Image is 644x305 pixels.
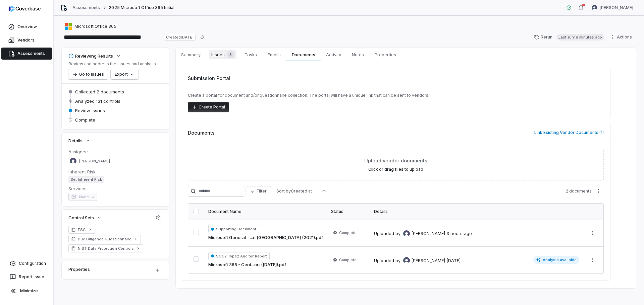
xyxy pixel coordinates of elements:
button: Link Existing Vendor Documents (1) [532,126,606,140]
button: More actions [593,186,604,196]
button: Actions [608,32,636,42]
button: Details [66,135,93,147]
label: Click or drag files to upload [368,167,423,172]
img: Esther Barreto avatar [403,230,410,237]
a: Vendors [1,34,52,46]
span: Properties [372,50,399,59]
div: by [395,230,445,237]
span: Complete [339,257,357,262]
a: NIST Data Protection Controls [68,244,143,252]
div: Uploaded [374,230,472,237]
button: Go to issues [68,69,108,79]
span: Control Sets [68,215,94,221]
span: Analysis available [533,256,580,264]
a: Microsoft General - ...n [GEOGRAPHIC_DATA] (2021).pdf [208,234,323,241]
span: Documents [188,129,215,136]
button: Reviewing Results [66,50,123,62]
button: Esther Barreto avatar[PERSON_NAME] [588,3,637,13]
img: logo-D7KZi-bG.svg [9,5,41,12]
span: NIST Data Protection Controls [78,246,134,251]
span: Upload vendor documents [364,157,427,164]
span: Issues [209,50,236,59]
dt: Services [68,185,162,192]
span: [PERSON_NAME] [79,159,110,164]
button: More actions [587,255,598,265]
span: Emails [265,50,283,59]
button: Filter [246,186,271,196]
span: 2 documents [566,188,592,194]
div: Details [374,209,579,214]
a: Overview [1,21,52,33]
button: Minimize [3,284,51,298]
span: Submission Portal [188,75,230,82]
p: Create a portal for document and/or questionnaire collection. The portal will have a unique link ... [188,93,604,98]
img: Esther Barreto avatar [592,5,597,10]
button: Export [111,69,139,79]
span: Supporting Document [208,225,259,233]
button: Report Issue [3,271,51,283]
button: RerunLast run16 minutes ago [530,32,608,42]
span: [PERSON_NAME] [411,257,445,264]
button: Sort byCreated at [272,186,316,196]
dt: Assignee [68,149,162,155]
button: Ascending [317,186,331,196]
span: [PERSON_NAME] [600,5,633,10]
a: Microsoft 365 - Cent...ort ([DATE]).pdf [208,261,286,268]
span: Complete [339,230,357,235]
span: Summary [178,50,203,59]
span: Review issues [75,107,105,113]
span: Due Diligence Questionnaire [78,236,131,242]
div: Document Name [208,209,323,214]
button: More actions [587,228,598,238]
div: by [395,257,445,264]
button: https://microsoft.com/en-us/microsoft-365/Microsoft Office 365 [63,20,118,32]
button: Create Portal [188,102,229,112]
span: Details [68,138,83,144]
div: [DATE] [446,257,461,264]
a: ESG [68,226,95,234]
span: Last run 16 minutes ago [556,34,604,41]
span: Filter [257,188,267,194]
div: Reviewing Results [68,53,113,59]
div: Uploaded [374,257,461,264]
a: Assessments [1,48,52,60]
div: 3 hours ago [446,230,472,237]
dt: Inherent Risk [68,169,162,175]
span: Collected 2 documents [75,89,124,95]
span: [PERSON_NAME] [411,230,445,237]
span: Microsoft Office 365 [74,24,116,29]
img: Esther Barreto avatar [403,257,410,264]
span: Created [DATE] [164,34,196,41]
a: Configuration [3,257,51,270]
a: Assessments [72,5,100,10]
span: Tasks [242,50,260,59]
span: SOC2 Type2 Auditor Report [208,252,270,260]
span: Analyzed 131 controls [75,98,120,104]
div: Status [331,209,366,214]
span: 2025 Microsoft Office 365 Initial [109,5,174,10]
span: 5 [227,51,234,58]
span: Complete [75,117,95,123]
span: ESG [78,227,86,232]
span: Activity [323,50,344,59]
svg: Ascending [321,188,327,194]
span: Set Inherent Risk [68,176,104,183]
button: Copy link [196,31,208,43]
p: Review and address the issues and analysis [68,61,156,67]
span: Notes [349,50,367,59]
img: Esther Barreto avatar [70,158,76,164]
span: Documents [289,50,318,59]
a: Due Diligence Questionnaire [68,235,141,243]
button: Control Sets [66,212,104,224]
